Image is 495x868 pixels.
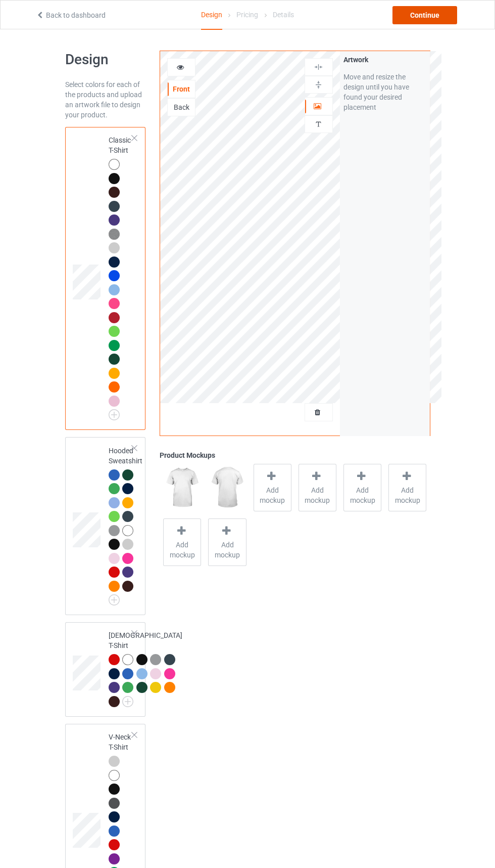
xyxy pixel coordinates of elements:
[314,119,323,129] img: svg%3E%0A
[109,135,133,417] div: Classic T-Shirt
[299,464,336,511] div: Add mockup
[392,6,457,24] div: Continue
[236,1,258,29] div: Pricing
[273,1,294,29] div: Details
[160,450,430,460] div: Product Mockups
[208,518,246,566] div: Add mockup
[122,696,133,707] img: svg+xml;base64,PD94bWwgdmVyc2lvbj0iMS4wIiBlbmNvZGluZz0iVVRGLTgiPz4KPHN2ZyB3aWR0aD0iMjJweCIgaGVpZ2...
[109,630,182,706] div: [DEMOGRAPHIC_DATA] T-Shirt
[109,446,142,602] div: Hooded Sweatshirt
[168,102,195,112] div: Back
[209,540,245,560] span: Add mockup
[65,51,146,69] h1: Design
[201,1,222,30] div: Design
[314,80,323,90] img: svg%3E%0A
[163,518,201,566] div: Add mockup
[343,55,426,65] div: Artwork
[314,62,323,72] img: svg%3E%0A
[344,485,381,505] span: Add mockup
[343,72,426,112] div: Move and resize the design until you have found your desired placement
[254,485,291,505] span: Add mockup
[389,485,426,505] span: Add mockup
[65,622,146,717] div: [DEMOGRAPHIC_DATA] T-Shirt
[109,229,120,240] img: heather_texture.png
[109,594,120,605] img: svg+xml;base64,PD94bWwgdmVyc2lvbj0iMS4wIiBlbmNvZGluZz0iVVRGLTgiPz4KPHN2ZyB3aWR0aD0iMjJweCIgaGVpZ2...
[388,464,426,511] div: Add mockup
[299,485,336,505] span: Add mockup
[168,84,195,94] div: Front
[164,540,201,560] span: Add mockup
[36,11,106,19] a: Back to dashboard
[109,409,120,420] img: svg+xml;base64,PD94bWwgdmVyc2lvbj0iMS4wIiBlbmNvZGluZz0iVVRGLTgiPz4KPHN2ZyB3aWR0aD0iMjJweCIgaGVpZ2...
[65,79,146,120] div: Select colors for each of the products and upload an artwork file to design your product.
[254,464,291,511] div: Add mockup
[163,464,201,511] img: regular.jpg
[208,464,246,511] img: regular.jpg
[65,437,146,615] div: Hooded Sweatshirt
[65,127,146,430] div: Classic T-Shirt
[343,464,381,511] div: Add mockup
